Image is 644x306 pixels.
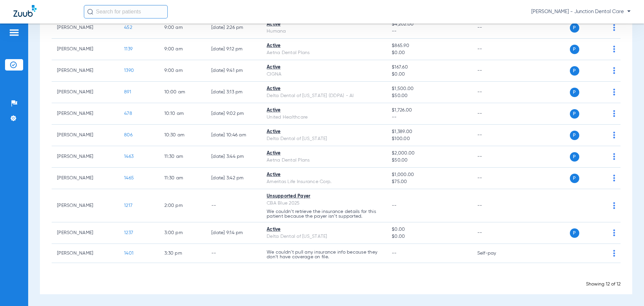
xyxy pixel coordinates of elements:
[392,135,466,142] span: $100.00
[392,150,466,157] span: $2,000.00
[52,39,119,60] td: [PERSON_NAME]
[586,282,621,287] span: Showing 12 of 12
[392,42,466,49] span: $865.90
[267,42,381,49] div: Active
[392,21,466,28] span: $4,202.00
[570,23,579,33] span: P
[159,222,206,244] td: 3:00 PM
[613,46,615,52] img: group-dot-blue.svg
[472,222,517,244] td: --
[613,153,615,160] img: group-dot-blue.svg
[52,189,119,222] td: [PERSON_NAME]
[124,203,132,208] span: 1217
[267,128,381,135] div: Active
[392,157,466,164] span: $50.00
[267,226,381,233] div: Active
[52,103,119,125] td: [PERSON_NAME]
[267,250,381,259] p: We couldn’t pull any insurance info because they don’t have coverage on file.
[613,202,615,209] img: group-dot-blue.svg
[267,107,381,114] div: Active
[124,154,133,159] span: 1463
[159,82,206,103] td: 10:00 AM
[267,64,381,71] div: Active
[159,103,206,125] td: 10:10 AM
[267,178,381,185] div: Ameritas Life Insurance Corp.
[206,244,261,263] td: --
[267,209,381,219] p: We couldn’t retrieve the insurance details for this patient because the payer isn’t supported.
[392,128,466,135] span: $1,389.00
[159,146,206,168] td: 11:30 AM
[570,109,579,119] span: P
[267,28,381,35] div: Humana
[472,17,517,39] td: --
[13,5,37,17] img: Zuub Logo
[392,92,466,99] span: $50.00
[392,114,466,121] span: --
[472,146,517,168] td: --
[87,9,93,15] img: Search Icon
[570,228,579,238] span: P
[52,146,119,168] td: [PERSON_NAME]
[124,230,133,235] span: 1237
[124,111,132,116] span: 478
[531,8,631,15] span: [PERSON_NAME] - Junction Dental Care
[206,189,261,222] td: --
[392,178,466,185] span: $75.00
[206,168,261,189] td: [DATE] 3:42 PM
[613,89,615,95] img: group-dot-blue.svg
[267,193,381,200] div: Unsupported Payer
[267,200,381,207] div: CBA Blue 2025
[206,125,261,146] td: [DATE] 10:46 AM
[392,71,466,78] span: $0.00
[267,233,381,240] div: Delta Dental of [US_STATE]
[206,222,261,244] td: [DATE] 9:14 PM
[392,233,466,240] span: $0.00
[159,17,206,39] td: 9:00 AM
[52,168,119,189] td: [PERSON_NAME]
[206,82,261,103] td: [DATE] 3:13 PM
[613,250,615,257] img: group-dot-blue.svg
[570,88,579,97] span: P
[613,229,615,236] img: group-dot-blue.svg
[206,103,261,125] td: [DATE] 9:02 PM
[52,82,119,103] td: [PERSON_NAME]
[267,92,381,99] div: Delta Dental of [US_STATE] (DDPA) - AI
[472,189,517,222] td: --
[613,132,615,138] img: group-dot-blue.svg
[613,110,615,117] img: group-dot-blue.svg
[613,175,615,181] img: group-dot-blue.svg
[267,85,381,92] div: Active
[392,28,466,35] span: --
[206,146,261,168] td: [DATE] 3:44 PM
[52,17,119,39] td: [PERSON_NAME]
[472,103,517,125] td: --
[159,189,206,222] td: 2:00 PM
[159,60,206,82] td: 9:00 AM
[613,67,615,74] img: group-dot-blue.svg
[206,17,261,39] td: [DATE] 2:26 PM
[392,64,466,71] span: $167.60
[472,168,517,189] td: --
[392,107,466,114] span: $1,726.00
[472,82,517,103] td: --
[267,71,381,78] div: CIGNA
[472,60,517,82] td: --
[124,176,134,180] span: 1465
[392,251,397,256] span: --
[124,90,131,94] span: 891
[267,157,381,164] div: Aetna Dental Plans
[392,85,466,92] span: $1,500.00
[124,47,132,51] span: 1139
[159,244,206,263] td: 3:30 PM
[52,125,119,146] td: [PERSON_NAME]
[159,168,206,189] td: 11:30 AM
[267,21,381,28] div: Active
[570,45,579,54] span: P
[206,60,261,82] td: [DATE] 9:41 PM
[52,244,119,263] td: [PERSON_NAME]
[124,68,134,73] span: 1390
[9,29,19,37] img: hamburger-icon
[267,150,381,157] div: Active
[570,152,579,162] span: P
[472,125,517,146] td: --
